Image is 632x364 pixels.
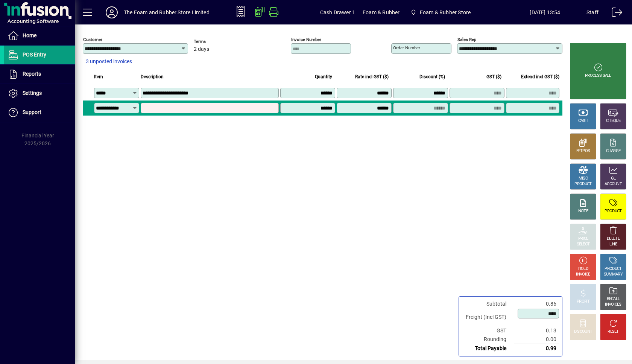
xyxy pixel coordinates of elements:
[355,73,389,81] span: Rate incl GST ($)
[23,71,41,77] span: Reports
[462,344,514,353] td: Total Payable
[605,181,622,187] div: ACCOUNT
[23,52,46,58] span: POS Entry
[574,329,592,335] div: DISCOUNT
[462,335,514,344] td: Rounding
[194,39,239,44] span: Terms
[462,326,514,335] td: GST
[291,37,321,42] mat-label: Invoice number
[83,37,102,42] mat-label: Customer
[504,6,586,18] span: [DATE] 13:54
[576,148,590,154] div: EFTPOS
[521,73,559,81] span: Extend incl GST ($)
[393,45,420,50] mat-label: Order number
[607,296,620,302] div: RECALL
[608,329,619,335] div: RESET
[586,6,599,18] div: Staff
[577,242,590,247] div: SELECT
[606,2,623,26] a: Logout
[574,181,591,187] div: PRODUCT
[4,103,75,122] a: Support
[141,73,164,81] span: Description
[194,46,209,52] span: 2 days
[420,6,471,18] span: Foam & Rubber Store
[23,109,41,115] span: Support
[585,73,611,79] div: PROCESS SALE
[514,300,559,308] td: 0.86
[462,300,514,308] td: Subtotal
[576,272,590,277] div: INVOICE
[462,308,514,326] td: Freight (Incl GST)
[609,242,617,247] div: LINE
[579,176,588,181] div: MISC
[578,236,588,242] div: PRICE
[578,266,588,272] div: HOLD
[4,65,75,84] a: Reports
[604,272,623,277] div: SUMMARY
[605,266,621,272] div: PRODUCT
[605,302,621,308] div: INVOICES
[486,73,501,81] span: GST ($)
[4,26,75,45] a: Home
[83,55,135,69] button: 3 unposted invoices
[100,6,124,19] button: Profile
[407,6,474,19] span: Foam & Rubber Store
[23,32,36,38] span: Home
[4,84,75,103] a: Settings
[124,6,210,18] div: The Foam and Rubber Store Limited
[23,90,42,96] span: Settings
[578,209,588,214] div: NOTE
[607,236,620,242] div: DELETE
[94,73,103,81] span: Item
[86,58,132,65] span: 3 unposted invoices
[577,299,589,305] div: PROFIT
[457,37,476,42] mat-label: Sales rep
[320,6,355,18] span: Cash Drawer 1
[606,118,620,124] div: CHEQUE
[611,176,616,181] div: GL
[514,344,559,353] td: 0.99
[578,118,588,124] div: CASH
[514,326,559,335] td: 0.13
[419,73,445,81] span: Discount (%)
[363,6,400,18] span: Foam & Rubber
[605,209,621,214] div: PRODUCT
[606,148,621,154] div: CHARGE
[315,73,332,81] span: Quantity
[514,335,559,344] td: 0.00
